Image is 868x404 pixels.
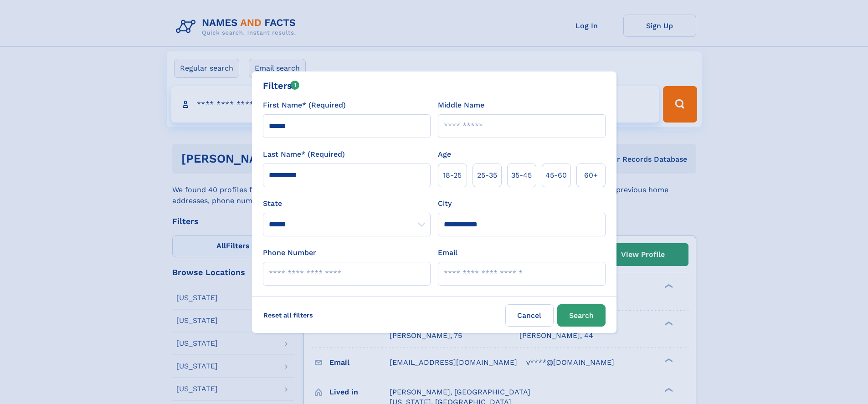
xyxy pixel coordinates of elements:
[438,247,457,258] label: Email
[263,198,431,209] label: State
[477,170,497,181] span: 25‑35
[505,304,554,327] label: Cancel
[443,170,462,181] span: 18‑25
[438,100,484,111] label: Middle Name
[511,170,532,181] span: 35‑45
[263,149,345,160] label: Last Name* (Required)
[545,170,567,181] span: 45‑60
[557,304,606,327] button: Search
[263,79,300,92] div: Filters
[438,149,451,160] label: Age
[438,198,452,209] label: City
[263,247,316,258] label: Phone Number
[263,100,346,111] label: First Name* (Required)
[584,170,598,181] span: 60+
[257,304,319,326] label: Reset all filters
